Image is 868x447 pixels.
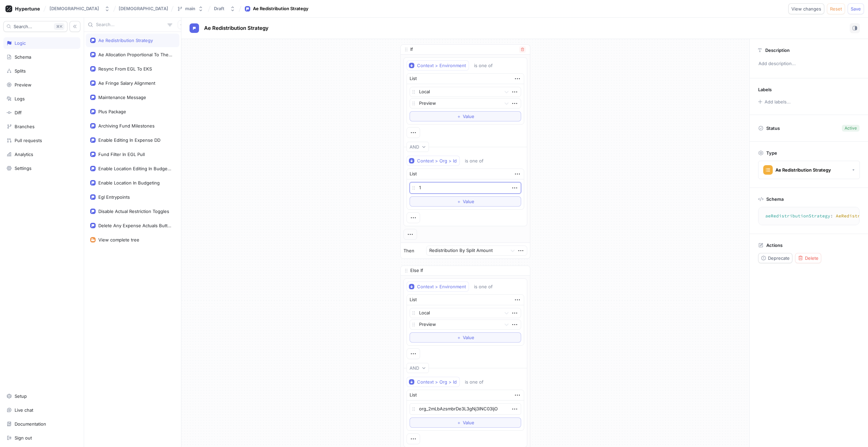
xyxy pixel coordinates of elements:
[98,180,160,186] div: Enable Location In Budgeting
[463,335,474,339] span: Value
[14,24,32,28] span: Search...
[15,138,42,143] div: Pull requests
[410,196,521,207] button: ＋Value
[407,281,469,292] button: Context > Environment
[462,156,493,166] button: is one of
[848,3,864,14] button: Save
[15,407,33,413] div: Live chat
[457,421,461,425] span: ＋
[410,365,419,371] div: AND
[214,6,224,12] div: Draft
[755,58,862,70] p: Add description...
[791,7,821,11] span: View changes
[407,60,469,71] button: Context > Environment
[98,123,155,129] div: Archiving Fund Milestones
[15,435,32,441] div: Sign out
[471,60,502,71] button: is one of
[417,379,457,385] div: Context > Org > Id
[766,123,780,133] p: Status
[756,97,792,106] button: Add labels...
[463,199,474,203] span: Value
[788,3,824,14] button: View changes
[775,167,831,173] div: Ae Redistribution Strategy
[98,38,153,43] div: Ae Redistribution Strategy
[758,87,772,92] p: Labels
[174,3,206,14] button: main
[98,80,155,86] div: Ae Fringe Salary Alignment
[851,7,861,11] span: Save
[410,171,417,177] div: List
[410,332,521,343] button: ＋Value
[758,253,792,263] button: Deprecate
[407,142,429,152] button: AND
[465,158,484,164] div: is one of
[47,3,113,14] button: [DEMOGRAPHIC_DATA]
[410,182,521,194] textarea: 1
[465,379,484,385] div: is one of
[410,267,423,274] p: Else If
[410,417,521,428] button: ＋Value
[845,125,857,131] div: Active
[410,144,419,150] div: AND
[96,21,165,28] input: Search...
[410,392,417,399] div: List
[98,237,139,242] div: View complete tree
[457,114,461,118] span: ＋
[15,124,35,129] div: Branches
[98,194,130,200] div: Egl Entrypoints
[830,7,842,11] span: Reset
[407,156,460,166] button: Context > Org > Id
[15,68,26,74] div: Splits
[766,242,783,248] p: Actions
[15,82,32,88] div: Preview
[474,63,493,69] div: is one of
[766,196,784,202] p: Schema
[98,152,145,157] div: Fund Filter In EGL Pull
[98,166,172,171] div: Enable Location Editing In Budgeting
[15,421,46,427] div: Documentation
[758,161,860,179] button: Ae Redistribution Strategy
[403,248,414,254] p: Then
[54,23,64,30] div: K
[98,223,172,228] div: Delete Any Expense Actuals Button
[15,110,22,115] div: Diff
[765,100,791,104] div: Add labels...
[805,256,818,260] span: Delete
[3,418,80,430] a: Documentation
[417,158,457,164] div: Context > Org > Id
[474,284,493,290] div: is one of
[410,75,417,82] div: List
[15,40,26,46] div: Logic
[98,137,160,143] div: Enable Editing In Expense DD
[462,377,493,387] button: is one of
[410,296,417,303] div: List
[253,5,309,12] div: Ae Redistribution Strategy
[417,284,466,290] div: Context > Environment
[15,96,25,101] div: Logs
[768,256,790,260] span: Deprecate
[407,377,460,387] button: Context > Org > Id
[50,6,99,12] div: [DEMOGRAPHIC_DATA]
[457,199,461,203] span: ＋
[407,363,429,373] button: AND
[457,335,461,339] span: ＋
[766,150,777,156] p: Type
[471,281,502,292] button: is one of
[3,21,67,32] button: Search...K
[765,47,790,53] p: Description
[15,54,31,60] div: Schema
[463,421,474,425] span: Value
[98,52,172,57] div: Ae Allocation Proportional To The Burn Rate
[119,6,168,11] span: [DEMOGRAPHIC_DATA]
[185,6,195,12] div: main
[417,63,466,69] div: Context > Environment
[98,109,126,114] div: Plus Package
[410,46,413,53] p: If
[98,95,146,100] div: Maintenance Message
[463,114,474,118] span: Value
[15,166,32,171] div: Settings
[410,111,521,121] button: ＋Value
[827,3,845,14] button: Reset
[15,152,33,157] div: Analytics
[15,393,27,399] div: Setup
